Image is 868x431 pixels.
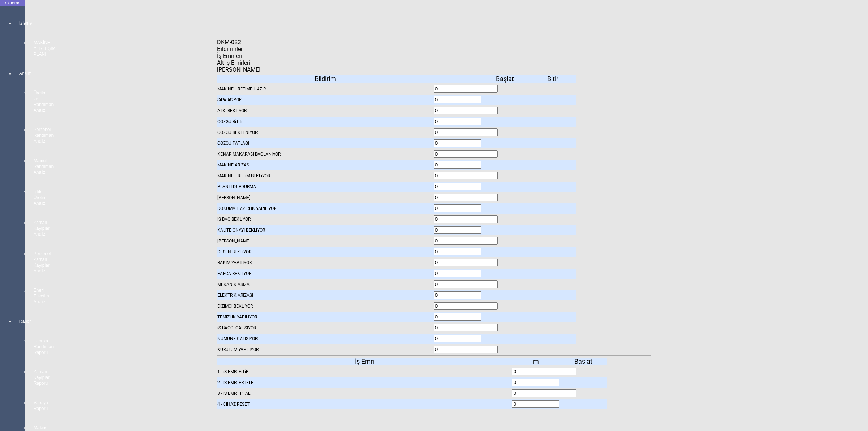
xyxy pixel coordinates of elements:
[217,279,434,290] div: MEKANiK ARIZA
[434,139,498,147] input: With Spin And Buttons
[217,345,434,355] div: KURULUM YAPILIYOR
[217,52,242,59] span: İş Emirleri
[434,291,498,299] input: With Spin And Buttons
[434,259,498,266] input: With Spin And Buttons
[434,161,498,169] input: With Spin And Buttons
[217,323,434,333] div: iS BAGCI CALISIYOR
[434,204,498,212] input: With Spin And Buttons
[217,377,512,388] div: 2 - iS EMRi ERTELE
[434,313,498,321] input: With Spin And Buttons
[217,46,243,52] span: Bildirimler
[217,95,434,105] div: SiPARiS YOK
[434,128,498,136] input: With Spin And Buttons
[434,280,498,288] input: With Spin And Buttons
[217,193,434,203] div: [PERSON_NAME]
[434,248,498,255] input: With Spin And Buttons
[217,39,244,46] div: DKM-022
[217,75,434,83] div: Bildirim
[217,258,434,268] div: BAKIM YAPILIYOR
[217,312,434,322] div: TEMiZLiK YAPILIYOR
[512,379,576,386] input: With Spin And Buttons
[217,214,434,224] div: iS BAG BEKLiYOR
[512,358,560,365] div: m
[217,127,434,138] div: COZGU BEKLENiYOR
[217,171,434,181] div: MAKiNE URETiM BEKLiYOR
[434,107,498,114] input: With Spin And Buttons
[217,149,434,159] div: KENAR MAKARASI BAGLANIYOR
[217,203,434,214] div: DOKUMA HAZIRLIK YAPILIYOR
[217,269,434,279] div: PARCA BEKLiYOR
[217,225,434,235] div: KALiTE ONAYI BEKLiYOR
[217,73,651,356] dxi-item: Bildirimler
[434,118,498,125] input: With Spin And Buttons
[217,160,434,170] div: MAKiNE ARIZASI
[434,85,498,93] input: With Spin And Buttons
[434,150,498,158] input: With Spin And Buttons
[434,335,498,342] input: With Spin And Buttons
[434,324,498,331] input: With Spin And Buttons
[434,183,498,190] input: With Spin And Buttons
[512,400,576,408] input: With Spin And Buttons
[529,75,576,83] div: Bitir
[434,194,498,201] input: With Spin And Buttons
[217,236,434,246] div: [PERSON_NAME]
[512,389,576,397] input: With Spin And Buttons
[217,388,512,398] div: 3 - iS EMRi iPTAL
[217,84,434,94] div: MAKiNE URETiME HAZIR
[512,368,576,375] input: With Spin And Buttons
[434,237,498,245] input: With Spin And Buttons
[434,215,498,223] input: With Spin And Buttons
[217,367,512,377] div: 1 - iS EMRi BiTiR
[559,358,607,365] div: Başlat
[217,356,651,410] dxi-item: İş Emirleri
[217,66,260,73] span: [PERSON_NAME]
[217,247,434,257] div: DESEN BEKLiYOR
[217,358,512,365] div: İş Emri
[217,290,434,300] div: ELEKTRiK ARIZASI
[434,346,498,353] input: With Spin And Buttons
[217,117,434,127] div: COZGU BiTTi
[434,270,498,277] input: With Spin And Buttons
[434,96,498,103] input: With Spin And Buttons
[217,106,434,116] div: ATKI BEKLiYOR
[217,399,512,409] div: 4 - CiHAZ RESET
[217,59,250,66] span: Alt İş Emirleri
[434,302,498,310] input: With Spin And Buttons
[217,301,434,311] div: DiZiMCi BEKLiYOR
[217,334,434,344] div: NUMUNE CALISIYOR
[217,138,434,148] div: COZGU PATLAGI
[217,182,434,192] div: PLANLI DURDURMA
[434,172,498,179] input: With Spin And Buttons
[481,75,529,83] div: Başlat
[434,226,498,234] input: With Spin And Buttons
